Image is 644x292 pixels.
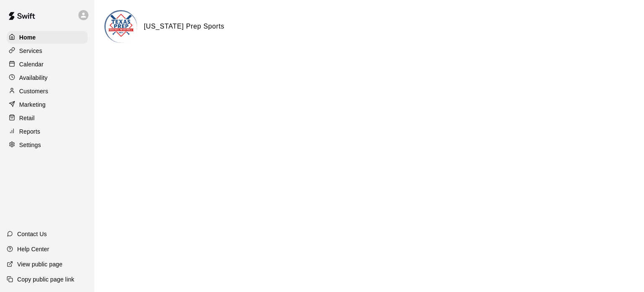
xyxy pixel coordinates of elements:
a: Settings [7,139,88,151]
a: Retail [7,112,88,124]
a: Customers [7,85,88,97]
p: Retail [19,114,35,122]
p: Calendar [19,60,44,68]
p: Customers [19,87,48,95]
p: Copy public page link [17,275,74,284]
a: Home [7,31,88,44]
p: Contact Us [17,230,47,238]
a: Services [7,45,88,57]
p: Settings [19,141,41,149]
p: Help Center [17,245,49,253]
a: Calendar [7,58,88,71]
a: Reports [7,125,88,138]
a: Availability [7,71,88,84]
h6: [US_STATE] Prep Sports [144,21,224,32]
p: Reports [19,127,40,136]
p: Services [19,47,42,55]
img: Texas Prep Sports logo [106,11,137,43]
p: Marketing [19,100,46,109]
p: View public page [17,260,62,268]
p: Availability [19,74,48,82]
a: Marketing [7,98,88,111]
p: Home [19,33,36,42]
